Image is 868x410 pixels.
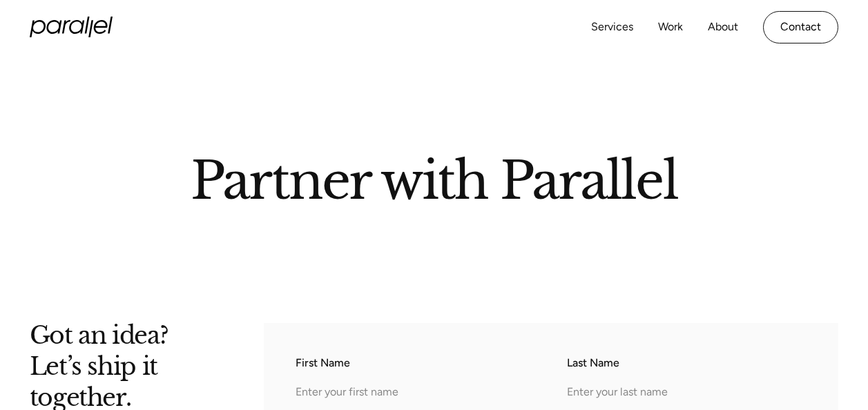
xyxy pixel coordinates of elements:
[658,17,683,37] a: Work
[30,17,113,37] a: home
[763,11,838,43] a: Contact
[591,17,633,37] a: Services
[708,17,738,37] a: About
[296,355,535,371] label: First Name
[567,355,807,371] label: Last Name
[75,157,793,199] h2: Partner with Parallel
[30,323,222,406] h2: Got an idea? Let’s ship it together.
